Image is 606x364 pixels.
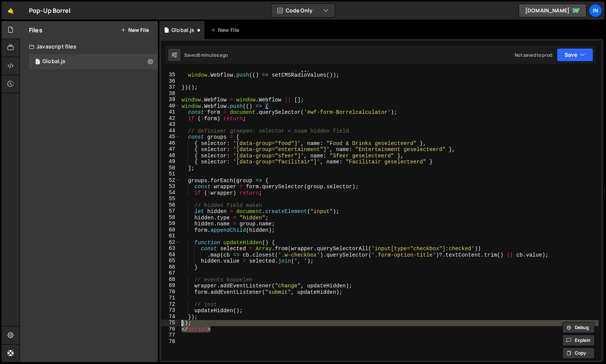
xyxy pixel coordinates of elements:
div: 74 [161,314,180,320]
div: New File [211,26,242,34]
div: 17137/47331.js [29,54,158,69]
button: New File [121,27,149,33]
button: Code Only [271,4,335,17]
div: 40 [161,103,180,109]
div: 45 [161,134,180,140]
div: 77 [161,332,180,338]
div: 54 [161,190,180,196]
div: 43 [161,121,180,128]
button: Debug [562,322,595,333]
div: 65 [161,258,180,264]
div: 70 [161,289,180,295]
div: 60 [161,227,180,233]
button: Explain [562,335,595,346]
div: 47 [161,146,180,153]
div: 39 [161,97,180,103]
div: 75 [161,320,180,326]
div: 42 [161,115,180,122]
a: [DOMAIN_NAME] [519,4,586,17]
h2: Files [29,26,42,34]
div: 72 [161,301,180,308]
div: 63 [161,245,180,252]
div: 68 [161,276,180,283]
div: 59 [161,221,180,227]
div: Global.js [42,58,65,65]
div: 49 [161,159,180,165]
div: Global.js [171,26,194,34]
div: 44 [161,128,180,134]
button: Copy [562,347,595,359]
div: 53 [161,183,180,190]
div: 37 [161,84,180,91]
div: Javascript files [20,39,158,54]
div: 48 [161,153,180,159]
div: 55 [161,196,180,202]
div: 6 minutes ago [198,52,228,58]
a: 🤙 [2,2,20,20]
div: Not saved to prod [515,52,552,58]
div: 51 [161,171,180,177]
div: 73 [161,307,180,314]
div: 50 [161,165,180,171]
div: 57 [161,208,180,214]
div: 71 [161,295,180,301]
div: 46 [161,140,180,147]
div: Saved [184,52,228,58]
div: 64 [161,252,180,258]
div: 38 [161,91,180,97]
div: Pop-Up Borrel [29,6,70,15]
div: 66 [161,264,180,270]
div: 61 [161,233,180,239]
button: Save [557,48,593,62]
div: 78 [161,338,180,345]
span: 1 [35,59,40,65]
div: 41 [161,109,180,115]
div: 35 [161,72,180,78]
div: 52 [161,177,180,184]
div: 69 [161,282,180,289]
div: 76 [161,326,180,332]
div: 36 [161,78,180,85]
div: 58 [161,214,180,221]
a: In [589,4,602,17]
div: 62 [161,239,180,246]
div: 67 [161,270,180,276]
div: 56 [161,202,180,208]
